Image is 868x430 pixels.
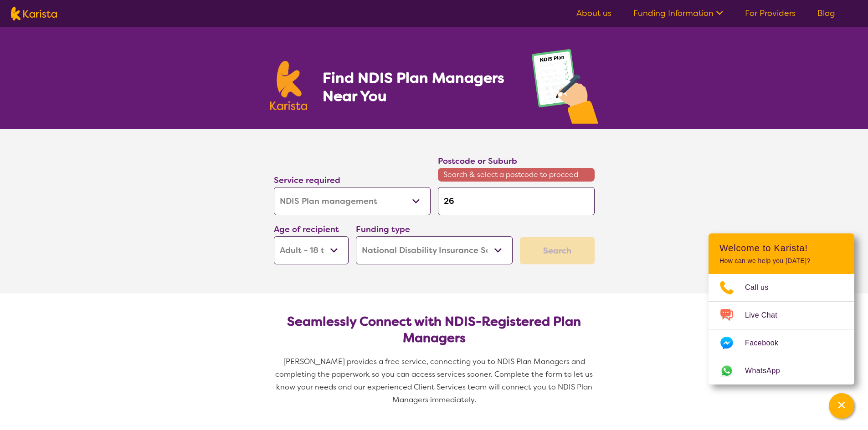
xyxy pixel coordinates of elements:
[817,8,835,19] a: Blog
[709,233,854,384] div: Channel Menu
[275,357,595,405] span: [PERSON_NAME] provides a free service, connecting you to NDIS Plan Managers and completing the pa...
[745,336,789,350] span: Facebook
[829,393,854,419] button: Channel Menu
[438,187,595,215] input: Type
[438,168,595,182] span: Search & select a postcode to proceed
[281,314,587,346] h2: Seamlessly Connect with NDIS-Registered Plan Managers
[745,364,791,378] span: WhatsApp
[356,224,410,235] label: Funding type
[745,8,796,19] a: For Providers
[11,7,57,20] img: Karista logo
[438,156,517,167] label: Postcode or Suburb
[576,8,611,19] a: About us
[709,357,854,384] a: Web link opens in a new tab.
[719,257,843,265] p: How can we help you [DATE]?
[745,281,780,294] span: Call us
[270,61,308,110] img: Karista logo
[323,69,513,105] h1: Find NDIS Plan Managers Near You
[745,309,788,322] span: Live Chat
[274,224,339,235] label: Age of recipient
[532,49,598,129] img: plan-management
[719,243,843,253] h2: Welcome to Karista!
[274,175,340,186] label: Service required
[633,8,723,19] a: Funding Information
[709,274,854,384] ul: Choose channel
